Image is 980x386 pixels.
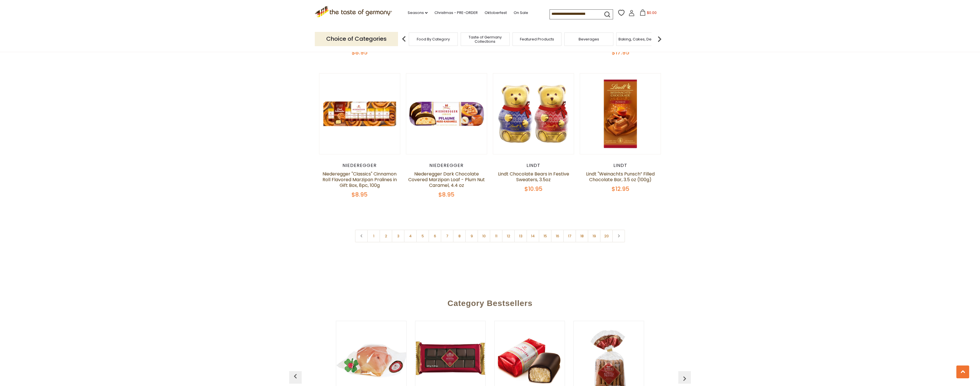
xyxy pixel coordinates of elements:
[408,10,428,16] a: Seasons
[539,230,552,242] a: 15
[292,290,688,314] div: Category Bestsellers
[654,33,665,45] img: next arrow
[408,171,485,189] a: Niederegger Dark Chocolate Covered Marzipan Loaf - Plum Nut Caramel, 4.4 oz
[398,33,410,45] img: previous arrow
[319,73,400,154] img: Niederegger "Classics" Cinnamon Roll Flavored Marzipan Pralines in Gift Box, 8pc, 100g
[520,37,554,41] a: Featured Products
[580,163,661,168] div: Lindt
[636,9,660,18] button: $0.00
[647,10,657,15] span: $0.00
[580,73,661,154] img: Lindt "Weinachts Punsch” Filled Chocolate Bar, 3.5 oz (100g)
[352,48,367,56] span: $8.95
[406,163,487,168] div: Niederegger
[438,191,454,199] span: $8.95
[526,230,539,242] a: 14
[618,37,663,41] a: Baking, Cakes, Desserts
[579,37,599,41] a: Beverages
[416,230,429,242] a: 5
[404,230,417,242] a: 4
[493,163,574,168] div: Lindt
[379,230,392,242] a: 2
[462,35,508,44] a: Taste of Germany Collections
[612,185,629,193] span: $12.95
[524,185,542,193] span: $10.95
[575,230,588,242] a: 18
[485,10,507,16] a: Oktoberfest
[428,230,441,242] a: 6
[441,230,454,242] a: 7
[392,230,405,242] a: 3
[322,171,397,189] a: Niederegger "Classics" Cinnamon Roll Flavored Marzipan Pralines in Gift Box, 8pc, 100g
[514,230,527,242] a: 13
[600,230,613,242] a: 20
[315,32,398,46] p: Choice of Categories
[406,73,487,154] img: Niederegger Dark Chocolate Covered Marzipan Loaf - Plum Nut Caramel, 4.4 oz
[490,230,503,242] a: 11
[495,335,565,386] img: Niederegger
[563,230,576,242] a: 17
[291,372,300,381] img: previous arrow
[498,171,569,183] a: Lindt Chocolate Bears in Festive Sweaters, 3.5oz
[465,230,478,242] a: 9
[434,10,478,16] a: Christmas - PRE-ORDER
[352,191,367,199] span: $8.95
[514,10,528,16] a: On Sale
[453,230,466,242] a: 8
[612,48,629,56] span: $17.95
[680,374,689,383] img: previous arrow
[502,230,515,242] a: 12
[588,230,601,242] a: 19
[477,230,490,242] a: 10
[319,163,400,168] div: Niederegger
[367,230,380,242] a: 1
[586,171,655,183] a: Lindt "Weinachts Punsch” Filled Chocolate Bar, 3.5 oz (100g)
[417,37,450,41] a: Food By Category
[493,73,574,154] img: Lindt Chocolate Bears in Festive Sweaters, 3.5oz
[551,230,564,242] a: 16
